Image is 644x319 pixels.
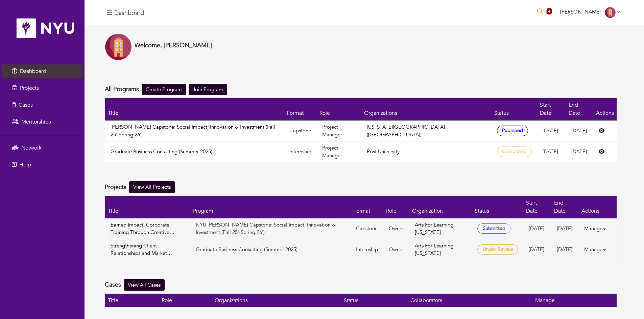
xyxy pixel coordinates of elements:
td: Internship [284,141,317,162]
h4: Dashboard [114,9,144,17]
span: Dashboard [20,68,46,75]
span: Submitted [477,223,510,234]
img: Company-Icon-7f8a26afd1715722aa5ae9dc11300c11ceeb4d32eda0db0d61c21d11b95ecac6.png [605,7,616,18]
td: [DATE] [566,120,593,141]
span: 4 [546,8,552,15]
a: Mentorships [2,115,83,129]
th: End Date [551,196,579,218]
span: [PERSON_NAME] [560,8,601,15]
th: Actions [593,98,617,121]
td: Owner [383,239,409,260]
a: Dashboard [2,64,83,78]
a: [PERSON_NAME] Capstone: Social Impact, Innovation & Investment (Fall 25' Spring 26') [111,123,279,138]
th: Program [190,196,351,218]
td: [DATE] [551,239,579,260]
a: Create Program [142,84,186,96]
th: End Date [566,98,593,121]
th: Format [284,98,317,121]
span: Mentorships [21,118,51,126]
td: Graduate Business Consulting (Summer 2025) [190,239,351,260]
span: Network [21,144,42,152]
a: Earned Impact: Corporate Training Through Creative Engagement [111,221,185,236]
td: Internship [351,239,383,260]
a: Post University [367,148,400,155]
td: [DATE] [551,218,579,239]
h4: Projects [105,184,126,191]
th: Collaborators [408,294,532,308]
h4: Cases [105,281,121,289]
span: Help [19,161,31,168]
a: Arts For Learning [US_STATE] [415,221,453,236]
th: Actions [579,196,617,218]
th: Title [105,98,284,121]
span: Under Review [477,244,518,255]
a: Help [2,158,83,171]
img: nyu_logo.png [7,12,78,44]
a: Network [2,141,83,155]
a: Projects [2,81,83,95]
a: [PERSON_NAME] [557,8,624,15]
td: [DATE] [537,120,566,141]
a: Manage [584,243,611,256]
h4: All Programs [105,86,139,93]
th: Role [383,196,409,218]
span: Completed [497,147,532,157]
th: Status [472,196,523,218]
a: Strengthening Client Relationships and Market Expansion for AFLCT [111,242,185,257]
td: Capstone [351,218,383,239]
th: Status [492,98,538,121]
h4: Welcome, [PERSON_NAME] [135,42,212,49]
span: Projects [20,84,39,92]
th: Role [317,98,361,121]
th: Organizations [212,294,341,308]
td: Owner [383,218,409,239]
img: Company-Icon-7f8a26afd1715722aa5ae9dc11300c11ceeb4d32eda0db0d61c21d11b95ecac6.png [105,33,132,60]
th: Organizations [361,98,491,121]
td: Project Manager [317,120,361,141]
td: NYU [PERSON_NAME] Capstone: Social Impact, Innovation & Investment (Fall 25'-Spring 26') [190,218,351,239]
th: Status [341,294,408,308]
th: Title [105,196,190,218]
a: View All Cases [124,279,165,291]
a: Graduate Business Consulting (Summer 2025) [111,148,279,156]
a: Cases [2,98,83,112]
a: [US_STATE][GEOGRAPHIC_DATA] ([GEOGRAPHIC_DATA]) [367,124,445,138]
span: Cases [19,101,33,109]
th: Start Date [537,98,566,121]
td: Project Manager [317,141,361,162]
span: Published [497,126,528,136]
td: [DATE] [566,141,593,162]
a: Manage [584,222,611,235]
td: [DATE] [523,218,551,239]
th: Start Date [523,196,551,218]
th: Role [159,294,212,308]
a: Join Program [189,84,227,96]
th: Organization [409,196,472,218]
th: Manage [532,294,617,308]
a: 4 [546,8,551,16]
td: [DATE] [523,239,551,260]
th: Title [105,294,159,308]
td: [DATE] [537,141,566,162]
a: Arts For Learning [US_STATE] [415,242,453,257]
td: Capstone [284,120,317,141]
a: View All Projects [129,181,175,193]
th: Format [351,196,383,218]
